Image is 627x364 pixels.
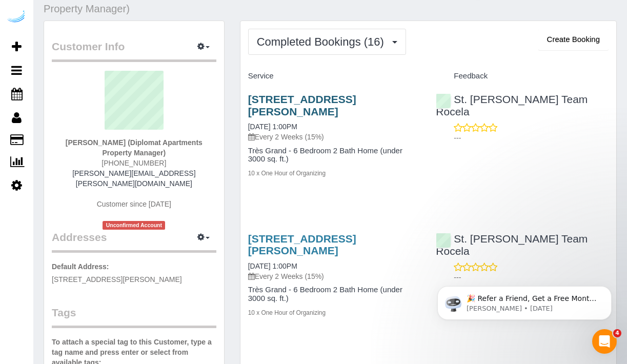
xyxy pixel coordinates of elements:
span: Customer since [DATE] [97,200,171,208]
h4: Feedback [436,72,609,80]
p: Every 2 Weeks (15%) [248,132,421,142]
p: --- [454,133,609,143]
h4: Très Grand - 6 Bedroom 2 Bath Home (under 3000 sq. ft.) [248,147,421,164]
a: St. [PERSON_NAME] Team Rocela [436,93,588,117]
strong: [PERSON_NAME] (Diplomat Apartments Property Manager) [66,138,203,157]
a: [STREET_ADDRESS][PERSON_NAME] [248,233,356,256]
button: Create Booking [538,29,609,50]
a: [DATE] 1:00PM [248,262,297,270]
h4: Service [248,72,421,80]
span: [STREET_ADDRESS][PERSON_NAME] [52,275,182,284]
a: [PERSON_NAME][EMAIL_ADDRESS][PERSON_NAME][DOMAIN_NAME] [72,169,195,188]
legend: Customer Info [52,39,216,62]
a: St. [PERSON_NAME] Team Rocela [436,233,588,257]
a: [DATE] 1:00PM [248,123,297,131]
a: [STREET_ADDRESS][PERSON_NAME] [248,93,356,117]
p: Every 2 Weeks (15%) [248,271,421,281]
legend: Tags [52,305,216,328]
iframe: Intercom live chat [592,329,617,354]
span: Unconfirmed Account [103,221,165,230]
small: 10 x One Hour of Organizing [248,170,326,177]
h4: Très Grand - 6 Bedroom 2 Bath Home (under 3000 sq. ft.) [248,286,421,302]
span: Completed Bookings (16) [257,35,389,48]
span: [PHONE_NUMBER] [102,159,166,167]
iframe: Intercom notifications message [422,265,627,336]
button: Completed Bookings (16) [248,29,406,55]
img: Automaid Logo [6,10,27,25]
span: 4 [613,329,621,337]
label: Default Address: [52,261,109,272]
small: 10 x One Hour of Organizing [248,309,326,316]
